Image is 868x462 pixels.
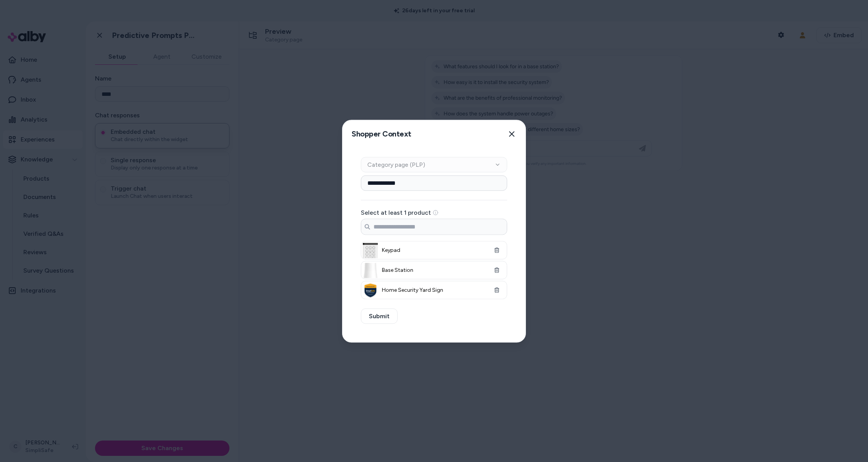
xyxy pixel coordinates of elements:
span: Keypad [382,246,486,254]
h2: Shopper Context [349,126,411,142]
label: Select at least 1 product [361,209,431,215]
span: Base Station [382,266,486,274]
img: Home Security Yard Sign [363,283,378,298]
button: Submit [361,308,398,324]
img: Keypad [363,243,378,258]
img: Base Station [363,263,378,278]
span: Home Security Yard Sign [382,286,486,294]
